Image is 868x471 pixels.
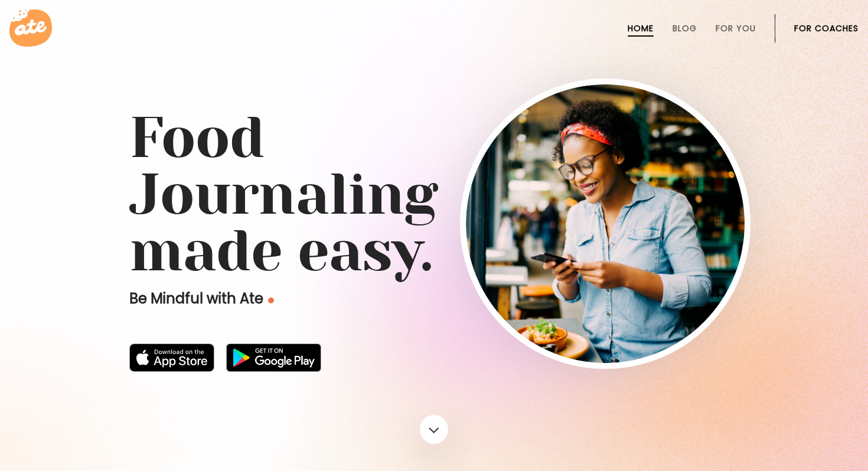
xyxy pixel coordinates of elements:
[716,24,756,33] a: For You
[466,84,745,363] img: home-hero-img-rounded.png
[794,24,859,33] a: For Coaches
[129,289,460,308] p: Be Mindful with Ate
[129,344,214,372] img: badge-download-apple.svg
[226,344,321,372] img: badge-download-google.png
[628,24,654,33] a: Home
[673,24,697,33] a: Blog
[129,110,739,280] h1: Food Journaling made easy.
